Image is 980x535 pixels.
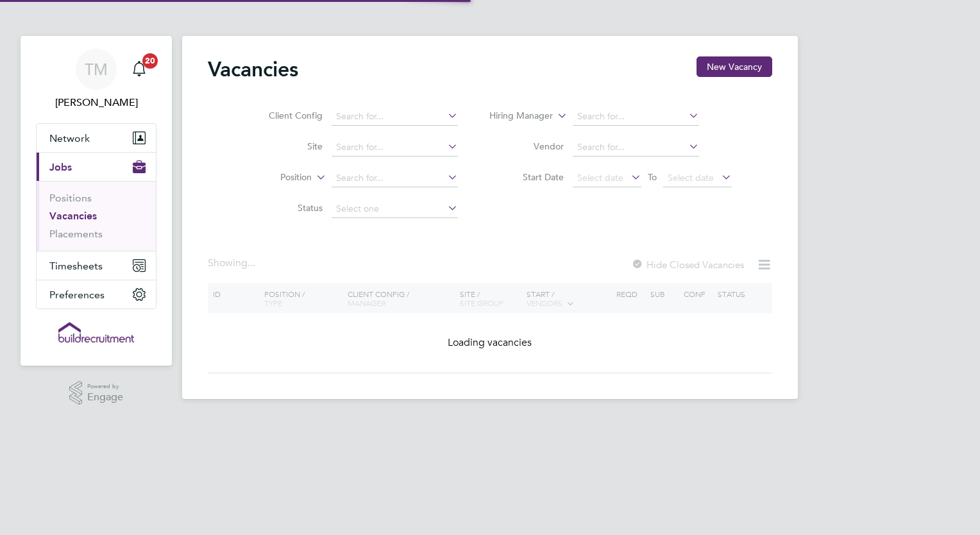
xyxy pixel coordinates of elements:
[37,153,156,181] button: Jobs
[49,132,90,144] span: Network
[208,56,298,82] h2: Vacancies
[87,381,123,392] span: Powered by
[49,161,72,173] span: Jobs
[249,110,323,121] label: Client Config
[49,289,105,301] span: Preferences
[36,49,156,110] a: TM[PERSON_NAME]
[249,140,323,152] label: Site
[49,260,103,272] span: Timesheets
[248,257,255,269] span: ...
[490,171,564,183] label: Start Date
[142,53,158,69] span: 20
[573,108,699,126] input: Search for...
[208,257,258,270] div: Showing
[126,49,152,90] a: 20
[49,192,92,204] a: Positions
[490,140,564,152] label: Vendor
[668,172,714,183] span: Select date
[49,228,103,240] a: Placements
[249,202,323,214] label: Status
[644,169,661,185] span: To
[631,259,744,271] label: Hide Closed Vacancies
[49,210,97,222] a: Vacancies
[479,110,553,123] label: Hiring Manager
[332,169,458,187] input: Search for...
[697,56,772,77] button: New Vacancy
[21,36,172,366] nav: Main navigation
[238,171,312,184] label: Position
[36,322,156,343] a: Go to home page
[37,124,156,152] button: Network
[37,181,156,251] div: Jobs
[69,381,124,405] a: Powered byEngage
[37,251,156,280] button: Timesheets
[332,200,458,218] input: Select one
[87,392,123,403] span: Engage
[58,322,134,343] img: buildrec-logo-retina.png
[36,95,156,110] span: Tom Morgan
[573,139,699,157] input: Search for...
[577,172,623,183] span: Select date
[85,61,108,78] span: TM
[332,108,458,126] input: Search for...
[332,139,458,157] input: Search for...
[37,280,156,309] button: Preferences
